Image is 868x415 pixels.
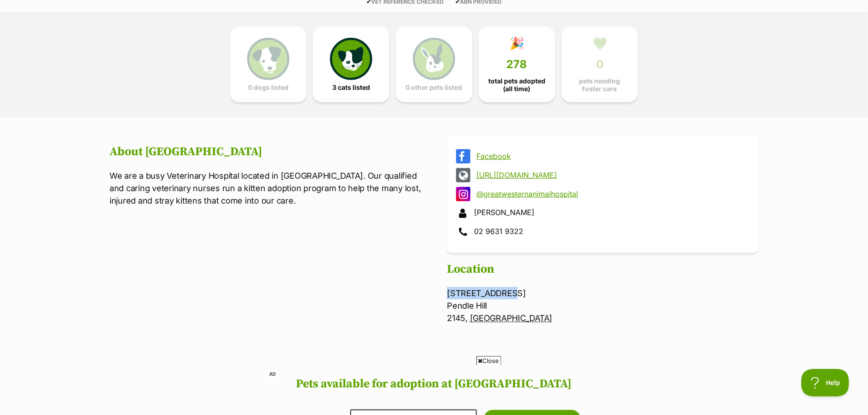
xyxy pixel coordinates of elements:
[456,225,749,239] div: 02 9631 9322
[230,27,307,102] a: 0 dogs listed
[396,27,472,102] a: 0 other pets listed
[801,369,850,397] iframe: Help Scout Beacon - Open
[479,27,555,102] a: 🎉 278 total pets adopted (all time)
[470,313,553,323] abbr: New South Wales
[507,58,527,71] span: 278
[266,369,278,380] span: AD
[561,27,638,102] a: 💚 0 pets needing foster care
[313,27,389,102] a: 3 cats listed
[476,171,746,179] a: [URL][DOMAIN_NAME]
[110,170,421,207] p: We are a busy Veterinary Hospital located in [GEOGRAPHIC_DATA]. Our qualified and caring veterina...
[447,288,526,298] span: [STREET_ADDRESS]
[447,313,468,323] span: 2145,
[509,36,524,50] div: 🎉
[596,58,603,71] span: 0
[406,84,463,91] span: 0 other pets listed
[456,206,749,220] div: [PERSON_NAME]
[266,369,602,410] iframe: Advertisement
[486,77,547,92] span: total pets adopted (all time)
[110,145,421,159] h2: About [GEOGRAPHIC_DATA]
[476,190,746,198] a: @greatwesternanimalhospital
[592,36,607,50] div: 💚
[332,84,370,91] span: 3 cats listed
[447,263,758,276] h2: Location
[447,301,487,310] span: Pendle Hill
[9,377,859,391] h2: Pets available for adoption at [GEOGRAPHIC_DATA]
[247,38,289,80] img: petrescue-icon-eee76f85a60ef55c4a1927667547b313a7c0e82042636edf73dce9c88f694885.svg
[413,38,455,80] img: bunny-icon-b786713a4a21a2fe6d13e954f4cb29d131f1b31f8a74b52ca2c6d2999bc34bbe.svg
[569,77,630,92] span: pets needing foster care
[248,84,289,91] span: 0 dogs listed
[330,38,372,80] img: cat-icon-068c71abf8fe30c970a85cd354bc8e23425d12f6e8612795f06af48be43a487a.svg
[476,152,746,160] a: Facebook
[476,356,501,365] span: Close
